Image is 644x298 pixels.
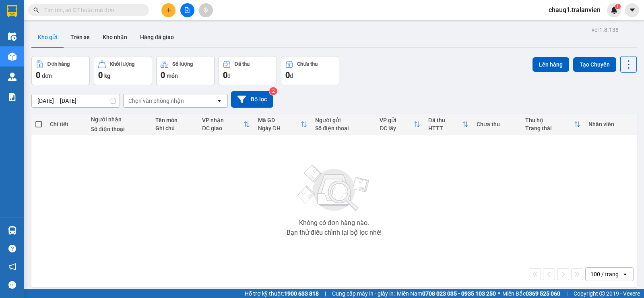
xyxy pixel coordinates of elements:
div: Nhân viên [588,121,633,127]
span: Hỗ trợ kỹ thuật: [245,289,319,298]
button: file-add [180,3,194,17]
span: đ [227,73,231,79]
div: Ngày ĐH [258,125,301,131]
span: caret-down [629,6,636,14]
input: Select a date range. [32,94,120,107]
strong: 0369 525 060 [526,290,560,297]
div: ĐC giao [202,125,244,131]
span: 1 [616,4,619,9]
button: Kho gửi [31,27,64,47]
sup: 2 [269,87,277,95]
span: kg [104,73,110,79]
img: logo.jpg [87,10,107,29]
button: Khối lượng0kg [94,56,152,85]
div: Đã thu [428,117,462,123]
div: Ghi chú [155,125,194,131]
div: VP nhận [202,117,244,123]
span: món [167,73,178,79]
button: Lên hàng [533,57,569,72]
img: warehouse-icon [8,226,17,235]
button: Hàng đã giao [134,27,180,47]
div: ĐC lấy [380,125,413,131]
div: ver 1.8.138 [592,25,619,34]
span: Miền Bắc [502,289,560,298]
div: Chưa thu [297,61,318,67]
img: icon-new-feature [611,6,618,14]
svg: open [622,271,628,277]
img: warehouse-icon [8,52,17,61]
img: solution-icon [8,93,17,101]
span: chauq1.tralanvien [542,5,607,15]
img: svg+xml;base64,PHN2ZyBjbGFzcz0ibGlzdC1wbHVnX19zdmciIHhtbG5zPSJodHRwOi8vd3d3LnczLm9yZy8yMDAwL3N2Zy... [294,160,374,217]
span: file-add [184,7,190,13]
span: message [8,281,16,289]
div: Đơn hàng [47,61,70,67]
div: Khối lượng [110,61,134,67]
span: | [566,289,568,298]
span: 0 [36,70,40,80]
th: Toggle SortBy [376,114,424,135]
button: Kho nhận [96,27,134,47]
span: đ [290,73,293,79]
span: aim [203,7,208,13]
span: notification [8,263,16,271]
div: Đã thu [235,61,250,67]
div: HTTT [428,125,462,131]
div: Chọn văn phòng nhận [128,97,184,105]
span: 0 [98,70,103,80]
div: VP gửi [380,117,413,123]
button: plus [161,3,175,17]
div: Số điện thoại [91,126,147,132]
button: Bộ lọc [231,91,273,108]
div: Thu hộ [525,117,574,123]
img: warehouse-icon [8,32,17,41]
div: Trạng thái [525,125,574,131]
img: logo-vxr [7,5,17,17]
th: Toggle SortBy [254,114,311,135]
span: ⚪️ [498,292,500,295]
div: Bạn thử điều chỉnh lại bộ lọc nhé! [287,229,382,236]
sup: 1 [615,4,621,9]
span: Cung cấp máy in - giấy in: [332,289,395,298]
div: Tên món [155,117,194,123]
li: (c) 2017 [68,38,111,48]
th: Toggle SortBy [521,114,584,135]
button: Đã thu0đ [219,56,277,85]
strong: 1900 633 818 [284,290,319,297]
span: search [33,7,39,13]
span: Miền Nam [397,289,496,298]
div: Số lượng [172,61,193,67]
th: Toggle SortBy [198,114,254,135]
div: Mã GD [258,117,301,123]
svg: open [216,98,223,104]
span: copyright [599,291,605,296]
img: warehouse-icon [8,73,17,81]
div: Không có đơn hàng nào. [299,220,369,226]
input: Tìm tên, số ĐT hoặc mã đơn [44,6,139,15]
span: 0 [285,70,290,80]
div: Người gửi [315,117,372,123]
span: 0 [161,70,165,80]
span: 0 [223,70,227,80]
span: | [325,289,326,298]
span: đơn [42,73,52,79]
span: question-circle [8,245,16,252]
span: plus [166,7,171,13]
button: Trên xe [64,27,96,47]
b: Trà Lan Viên - Gửi khách hàng [50,12,80,92]
button: aim [199,3,213,17]
button: Chưa thu0đ [281,56,339,85]
b: Trà Lan Viên [10,52,29,90]
div: Số điện thoại [315,125,372,131]
button: Số lượng0món [156,56,215,85]
div: Chi tiết [50,121,83,127]
button: Đơn hàng0đơn [31,56,90,85]
button: caret-down [625,3,639,17]
th: Toggle SortBy [424,114,473,135]
div: Người nhận [91,116,147,123]
strong: 0708 023 035 - 0935 103 250 [422,290,496,297]
button: Tạo Chuyến [573,57,616,72]
div: Chưa thu [477,121,517,127]
div: 100 / trang [590,270,619,278]
b: [DOMAIN_NAME] [68,31,111,37]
